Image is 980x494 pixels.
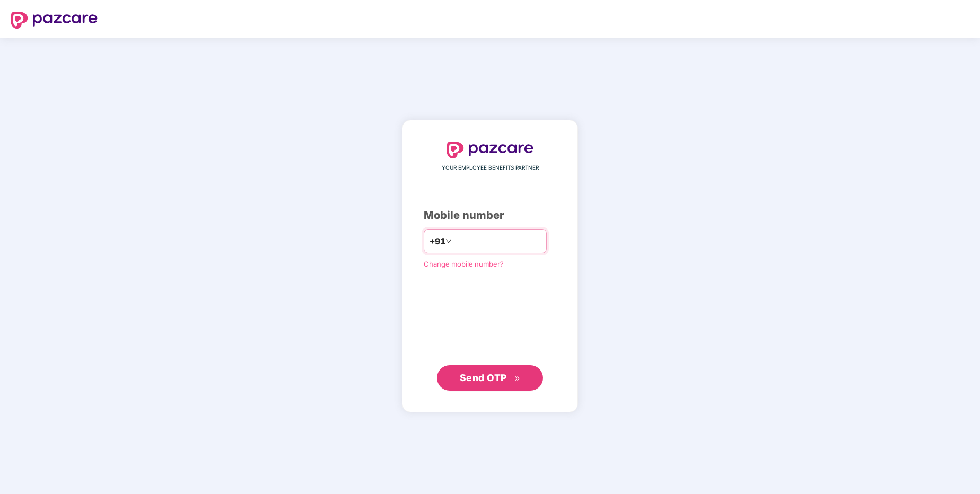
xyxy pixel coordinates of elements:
[11,12,98,29] img: logo
[430,235,445,248] span: +91
[447,142,533,158] img: logo
[460,372,507,383] span: Send OTP
[445,238,452,244] span: down
[424,260,504,268] a: Change mobile number?
[437,365,543,391] button: Send OTPdouble-right
[442,164,539,172] span: YOUR EMPLOYEE BENEFITS PARTNER
[514,375,521,382] span: double-right
[424,207,556,224] div: Mobile number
